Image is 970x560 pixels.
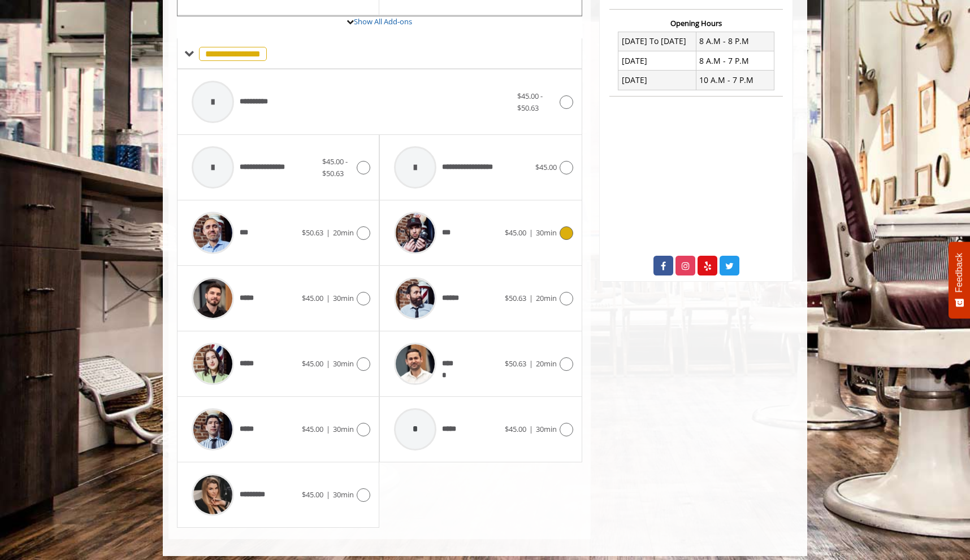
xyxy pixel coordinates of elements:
span: | [326,424,330,434]
span: $50.63 [505,358,526,369]
span: 30min [333,489,354,500]
span: | [326,489,330,500]
a: Show All Add-ons [354,16,412,27]
td: [DATE] [618,51,696,71]
span: 30min [333,293,354,303]
span: $45.00 [302,489,323,500]
button: Feedback - Show survey [949,242,970,318]
span: $45.00 [535,162,557,172]
span: | [529,228,533,238]
span: | [326,358,330,369]
td: 8 A.M - 7 P.M [696,51,774,71]
span: 30min [536,228,557,238]
span: 30min [333,424,354,434]
span: $45.00 - $50.63 [517,91,543,113]
span: 20min [536,293,557,303]
span: | [529,293,533,303]
span: $50.63 [505,293,526,303]
td: 10 A.M - 7 P.M [696,71,774,90]
span: | [326,293,330,303]
span: | [529,424,533,434]
span: 20min [536,358,557,369]
td: [DATE] To [DATE] [618,32,696,51]
span: 20min [333,228,354,238]
span: 30min [333,358,354,369]
span: | [529,358,533,369]
span: $45.00 [505,424,526,434]
span: $45.00 - $50.63 [322,156,348,178]
span: $50.63 [302,228,323,238]
span: Feedback [954,253,964,292]
span: $45.00 [302,424,323,434]
span: | [326,228,330,238]
td: 8 A.M - 8 P.M [696,32,774,51]
span: $45.00 [302,293,323,303]
span: $45.00 [505,228,526,238]
span: $45.00 [302,358,323,369]
td: [DATE] [618,71,696,90]
h3: Opening Hours [609,19,783,27]
span: 30min [536,424,557,434]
